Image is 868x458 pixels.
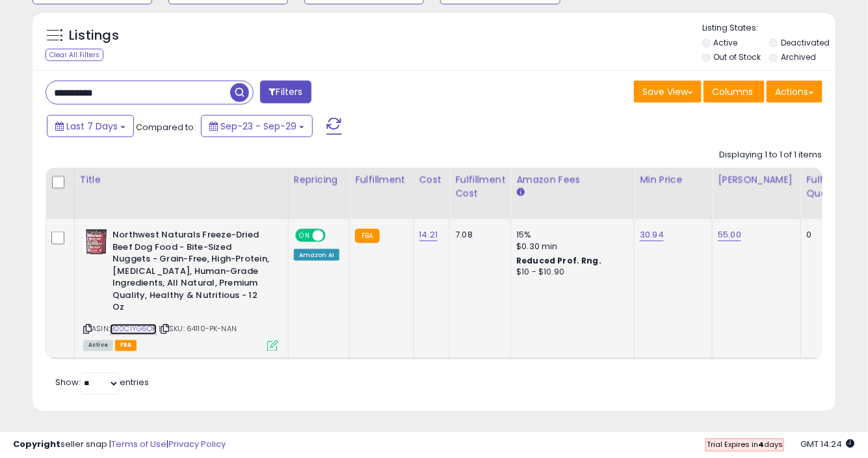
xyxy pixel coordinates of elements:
[516,267,624,278] div: $10 - $10.90
[355,229,379,243] small: FBA
[112,229,270,317] b: Northwest Naturals Freeze-Dried Beef Dog Food - Bite-Sized Nuggets - Grain-Free, High-Protein, [M...
[355,173,408,187] div: Fulfillment
[419,228,438,241] a: 14.21
[781,37,830,48] label: Deactivated
[767,81,822,103] button: Actions
[781,51,816,62] label: Archived
[46,49,103,61] div: Clear All Filters
[83,229,109,255] img: 511qPXUqR0L._SL40_.jpg
[80,173,283,187] div: Title
[640,228,664,241] a: 30.94
[712,85,753,98] span: Columns
[13,438,60,450] strong: Copyright
[47,115,134,137] button: Last 7 Days
[718,173,795,187] div: [PERSON_NAME]
[294,173,344,187] div: Repricing
[55,377,149,389] span: Show: entries
[806,173,851,200] div: Fulfillable Quantity
[806,229,847,241] div: 0
[296,230,313,241] span: ON
[801,438,855,450] span: 2025-10-7 14:24 GMT
[66,120,118,133] span: Last 7 Days
[719,149,822,161] div: Displaying 1 to 1 of 1 items
[83,229,278,350] div: ASIN:
[69,27,119,45] h5: Listings
[159,324,237,334] span: | SKU: 64110-PK-NAN
[640,173,707,187] div: Min Price
[136,121,196,133] span: Compared to:
[111,438,166,450] a: Terms of Use
[260,81,311,103] button: Filters
[324,230,345,241] span: OFF
[220,120,296,133] span: Sep-23 - Sep-29
[516,241,624,252] div: $0.30 min
[83,340,113,351] span: All listings currently available for purchase on Amazon
[714,37,738,48] label: Active
[516,187,524,198] small: Amazon Fees.
[704,81,765,103] button: Columns
[294,249,339,261] div: Amazon AI
[758,439,764,450] b: 4
[201,115,313,137] button: Sep-23 - Sep-29
[718,228,741,241] a: 55.00
[455,229,501,241] div: 7.08
[110,324,157,335] a: B00CIYG6OK
[634,81,702,103] button: Save View
[516,173,629,187] div: Amazon Fees
[516,255,601,266] b: Reduced Prof. Rng.
[168,438,226,450] a: Privacy Policy
[516,229,624,241] div: 15%
[13,438,226,451] div: seller snap | |
[115,340,137,351] span: FBA
[702,22,835,34] p: Listing States:
[707,439,783,450] span: Trial Expires in days
[419,173,445,187] div: Cost
[714,51,761,62] label: Out of Stock
[455,173,505,200] div: Fulfillment Cost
